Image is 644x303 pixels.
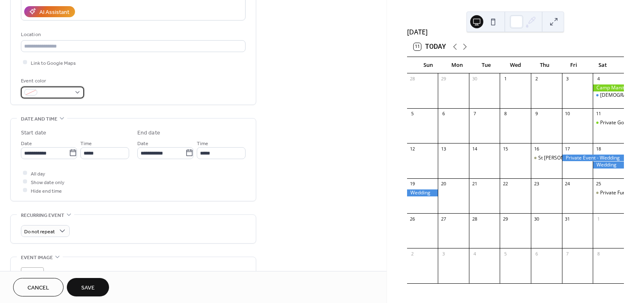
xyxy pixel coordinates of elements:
span: Hide end time [31,187,62,195]
div: 28 [471,216,478,222]
div: 12 [410,146,416,152]
div: 3 [440,251,446,257]
div: 1 [595,216,601,222]
div: Fri [559,57,588,73]
div: 30 [471,76,478,82]
div: Private Golf Event [600,119,641,126]
span: Recurring event [21,211,64,220]
div: Mon [443,57,472,73]
div: 19 [410,181,416,187]
div: 7 [471,111,478,117]
div: 11 [595,111,601,117]
div: 13 [440,146,446,152]
div: 10 [564,111,571,117]
div: 3 [564,76,571,82]
div: AI Assistant [39,8,69,16]
span: Link to Google Maps [31,59,76,67]
div: Wed [501,57,530,73]
div: Wedding [593,162,624,169]
div: [DATE] [407,27,624,37]
button: Save [67,278,109,296]
div: Camp Manitou [593,84,624,91]
div: 23 [533,181,539,187]
div: Sat [588,57,617,73]
div: 29 [440,76,446,82]
button: Cancel [13,278,64,296]
button: 11Today [411,41,449,52]
span: Cancel [27,284,49,292]
div: 1 [502,76,508,82]
span: Date [137,139,148,148]
span: Date [21,139,32,148]
div: 30 [533,216,539,222]
div: Ladies Wind Up Dinner [593,92,624,99]
div: Private Event - Wedding [562,155,624,162]
div: 9 [533,111,539,117]
span: All day [31,169,45,178]
span: Time [80,139,92,148]
span: Save [81,284,95,292]
div: 7 [564,251,571,257]
div: 16 [533,146,539,152]
div: 5 [410,111,416,117]
div: 2 [533,76,539,82]
div: St [PERSON_NAME] Student Golf [538,155,612,162]
span: Event image [21,253,53,262]
div: 5 [502,251,508,257]
div: 27 [440,216,446,222]
div: End date [137,129,160,137]
div: Start date [21,129,46,137]
div: 24 [564,181,571,187]
div: 6 [533,251,539,257]
div: Sun [414,57,443,73]
div: 17 [564,146,571,152]
span: Do not repeat [24,227,55,236]
div: Event color [21,77,82,85]
div: Location [21,30,244,39]
div: Private Function [600,189,637,196]
div: 21 [471,181,478,187]
div: Thu [530,57,559,73]
div: 4 [471,251,478,257]
span: Date and time [21,115,57,123]
div: Private Function [593,189,624,196]
div: 4 [595,76,601,82]
div: ; [21,267,44,290]
div: 31 [564,216,571,222]
div: St James Student Golf [531,155,562,162]
div: 20 [440,181,446,187]
div: 22 [502,181,508,187]
div: 18 [595,146,601,152]
div: 26 [410,216,416,222]
div: 8 [595,251,601,257]
span: Show date only [31,178,64,187]
div: 6 [440,111,446,117]
div: Tue [472,57,501,73]
div: 28 [410,76,416,82]
div: 15 [502,146,508,152]
div: 25 [595,181,601,187]
button: AI Assistant [24,6,75,17]
div: Wedding [407,189,438,196]
span: Time [197,139,208,148]
div: 2 [410,251,416,257]
div: 14 [471,146,478,152]
div: 8 [502,111,508,117]
div: Private Golf Event [593,119,624,126]
div: 29 [502,216,508,222]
